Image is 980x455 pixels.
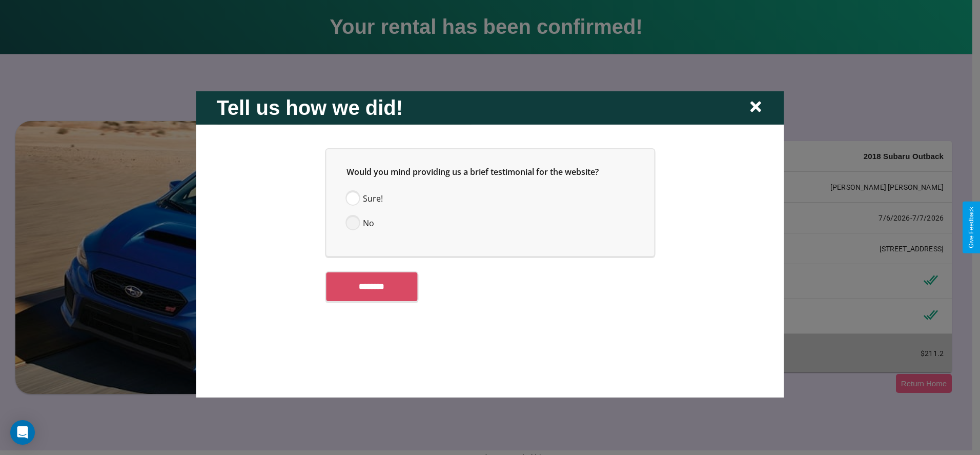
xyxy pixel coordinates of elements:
div: Open Intercom Messenger [10,420,35,445]
div: Give Feedback [968,207,975,248]
span: Sure! [363,192,383,204]
span: No [363,216,374,229]
span: Would you mind providing us a brief testimonial for the website? [346,166,599,177]
h2: Tell us how we did! [216,96,403,119]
